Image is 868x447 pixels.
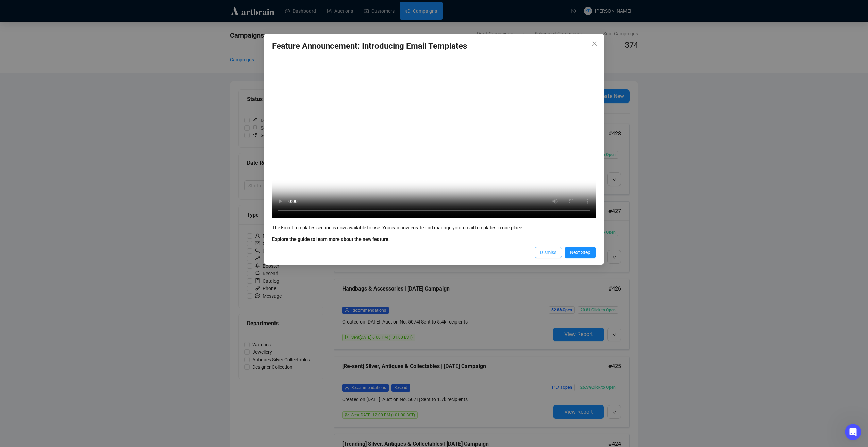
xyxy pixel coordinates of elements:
[570,249,590,256] span: Next Step
[589,38,600,49] button: Close
[272,224,596,231] div: The Email Templates section is now available to use. You can now create and manage your email tem...
[845,424,861,440] iframe: Intercom live chat
[565,247,596,258] button: Next Step
[540,249,556,256] span: Dismiss
[535,247,562,258] button: Dismiss
[272,56,596,218] video: Your browser does not support the video tag.
[272,236,390,242] b: Explore the guide to learn more about the new feature.
[272,41,596,52] h3: Feature Announcement: Introducing Email Templates
[592,41,597,46] span: close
